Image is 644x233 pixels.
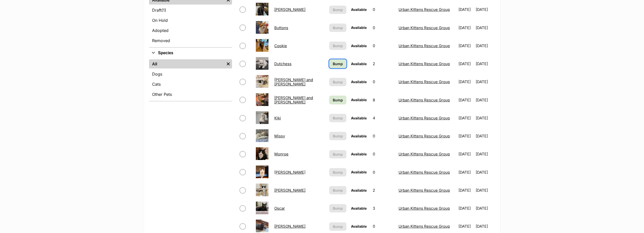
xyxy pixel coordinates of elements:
[399,25,450,30] a: Urban Kittens Rescue Group
[333,79,343,85] span: Bump
[351,134,367,138] span: Available
[399,170,450,175] a: Urban Kittens Rescue Group
[456,145,475,163] td: [DATE]
[351,152,367,156] span: Available
[333,224,343,229] span: Bump
[333,170,343,175] span: Bump
[371,127,396,145] td: 0
[399,43,450,48] a: Urban Kittens Rescue Group
[456,91,475,109] td: [DATE]
[476,109,494,127] td: [DATE]
[456,19,475,37] td: [DATE]
[351,188,367,192] span: Available
[274,206,285,211] a: Oscar
[274,170,305,175] a: [PERSON_NAME]
[456,182,475,199] td: [DATE]
[351,170,367,174] span: Available
[274,61,292,66] a: Dutchess
[371,182,396,199] td: 2
[149,16,232,25] a: On Hold
[371,1,396,18] td: 0
[476,1,494,18] td: [DATE]
[456,200,475,217] td: [DATE]
[476,73,494,91] td: [DATE]
[351,25,367,30] span: Available
[351,224,367,228] span: Available
[476,145,494,163] td: [DATE]
[399,188,450,193] a: Urban Kittens Rescue Group
[476,182,494,199] td: [DATE]
[351,7,367,12] span: Available
[476,200,494,217] td: [DATE]
[274,95,313,104] a: [PERSON_NAME] and [PERSON_NAME]
[456,73,475,91] td: [DATE]
[149,50,232,56] button: Species
[329,114,346,122] button: Bump
[274,77,313,86] a: [PERSON_NAME] and [PERSON_NAME]
[149,58,232,101] div: Species
[399,134,450,138] a: Urban Kittens Rescue Group
[399,116,450,120] a: Urban Kittens Rescue Group
[476,164,494,181] td: [DATE]
[351,80,367,84] span: Available
[371,200,396,217] td: 3
[149,80,232,89] a: Cats
[456,164,475,181] td: [DATE]
[399,206,450,211] a: Urban Kittens Rescue Group
[149,90,232,99] a: Other Pets
[329,78,346,86] button: Bump
[329,150,346,158] button: Bump
[476,91,494,109] td: [DATE]
[333,25,343,30] span: Bump
[274,134,285,138] a: Missy
[256,220,268,232] img: Perry
[456,37,475,55] td: [DATE]
[329,6,346,14] button: Bump
[149,6,232,15] a: Draft
[399,79,450,84] a: Urban Kittens Rescue Group
[161,7,166,13] span: (1)
[256,93,268,106] img: George and Mimi
[333,43,343,48] span: Bump
[333,133,343,139] span: Bump
[351,206,367,210] span: Available
[399,7,450,12] a: Urban Kittens Rescue Group
[456,127,475,145] td: [DATE]
[399,152,450,156] a: Urban Kittens Rescue Group
[351,98,367,102] span: Available
[456,55,475,73] td: [DATE]
[333,61,343,66] span: Bump
[351,116,367,120] span: Available
[274,25,288,30] a: Buttons
[371,37,396,55] td: 0
[274,188,305,193] a: [PERSON_NAME]
[274,152,288,156] a: Monroe
[371,145,396,163] td: 0
[399,61,450,66] a: Urban Kittens Rescue Group
[329,222,346,231] button: Bump
[329,24,346,32] button: Bump
[329,42,346,50] button: Bump
[333,97,343,103] span: Bump
[371,109,396,127] td: 4
[333,152,343,157] span: Bump
[371,19,396,37] td: 0
[371,55,396,73] td: 2
[476,127,494,145] td: [DATE]
[399,224,450,229] a: Urban Kittens Rescue Group
[329,59,346,68] a: Bump
[329,132,346,140] button: Bump
[333,7,343,12] span: Bump
[224,59,232,68] a: Remove filter
[333,115,343,121] span: Bump
[371,91,396,109] td: 8
[149,59,224,68] a: All
[149,26,232,35] a: Adopted
[256,147,268,160] img: Monroe
[333,188,343,193] span: Bump
[274,43,287,48] a: Cookie
[274,116,281,120] a: Kiki
[371,73,396,91] td: 0
[333,206,343,211] span: Bump
[149,36,232,45] a: Removed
